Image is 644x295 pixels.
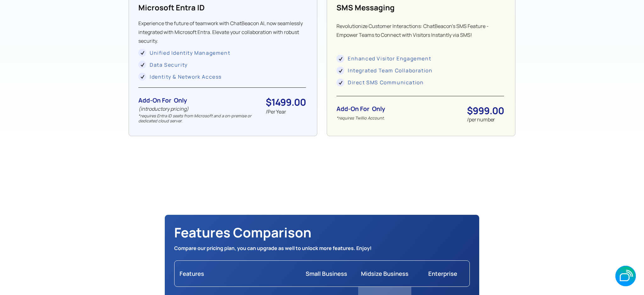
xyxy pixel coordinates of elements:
[336,115,385,121] em: *requires Twillio Account.
[336,79,344,86] img: Check
[266,97,306,107] div: $1499.00
[467,106,504,116] div: $999.00
[138,97,253,104] div: Add-on for only
[138,105,189,112] em: (introductory pricing)
[348,54,431,63] div: Enhanced Visitor Engagement
[266,107,306,116] div: /Per Year
[174,224,470,241] h2: Features comparison
[306,269,347,279] div: Small Business
[138,19,306,45] p: Experience the future of teamwork with ChatBeacon AI, now seamlessly integrated with Microsoft En...
[336,2,395,13] strong: SMS Messaging
[138,113,252,124] em: *requires Entra ID seats from Microsoft and a on-premise or dedicated cloud server.
[138,2,205,13] strong: Microsoft Entra ID
[361,269,408,279] div: Midsize Business
[348,78,424,87] div: Direct SMS Communication
[336,67,344,75] img: Check
[336,106,385,112] div: Add-on for only
[348,66,432,75] div: Integrated Team Collaboration
[138,61,146,69] img: Check
[138,49,146,57] img: Check
[138,73,146,81] img: Check
[180,269,297,279] div: Features
[336,55,344,63] img: Check
[428,269,457,279] div: Enterprise
[150,60,188,69] div: Data security
[174,245,372,252] strong: Compare our pricing plan, you can upgrade as well to unlock more features. Enjoy!
[336,22,504,48] p: Revolutionize Customer Interactions: ChatBeacon's SMS Feature - Empower Teams to Connect with Vis...
[150,48,230,57] div: Unified identity management
[467,116,504,123] div: /per number
[150,72,222,81] div: Identity & network access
